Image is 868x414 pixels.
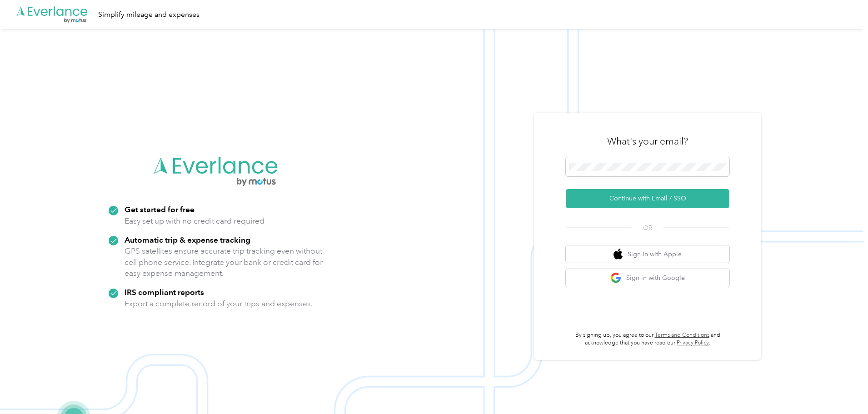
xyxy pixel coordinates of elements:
[125,215,264,227] p: Easy set up with no credit card required
[566,245,729,263] button: apple logoSign in with Apple
[566,189,729,208] button: Continue with Email / SSO
[566,269,729,287] button: google logoSign in with Google
[607,135,688,148] h3: What's your email?
[125,245,323,279] p: GPS satellites ensure accurate trip tracking even without cell phone service. Integrate your bank...
[632,223,663,233] span: OR
[125,298,313,309] p: Export a complete record of your trips and expenses.
[655,332,709,339] a: Terms and Conditions
[610,272,622,284] img: google logo
[125,205,195,214] strong: Get started for free
[125,287,204,297] strong: IRS compliant reports
[677,339,709,346] a: Privacy Policy
[614,249,623,260] img: apple logo
[98,9,200,20] div: Simplify mileage and expenses
[125,235,250,244] strong: Automatic trip & expense tracking
[566,331,729,347] p: By signing up, you agree to our and acknowledge that you have read our .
